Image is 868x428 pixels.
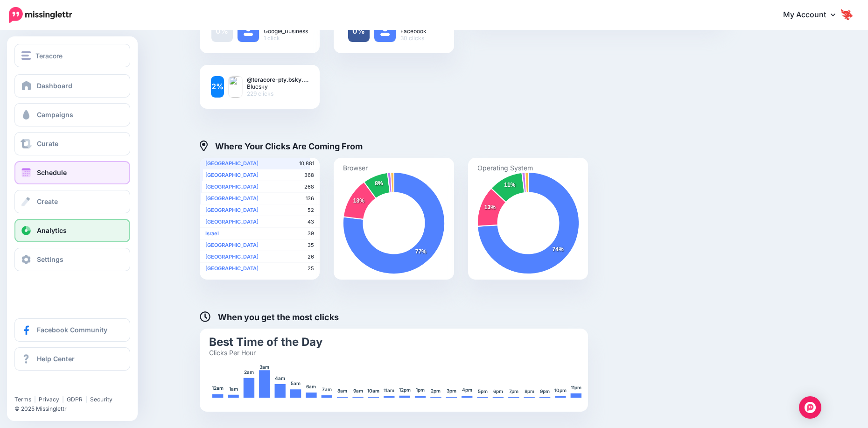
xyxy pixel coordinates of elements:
[205,265,259,272] b: [GEOGRAPHIC_DATA]
[14,103,130,126] a: Campaigns
[85,396,87,403] span: |
[308,218,314,225] span: 43
[774,4,854,27] a: My Account
[14,404,136,414] li: © 2025 Missinglettr
[211,76,224,98] a: 2%
[90,396,112,403] a: Security
[264,28,308,35] span: Google_Business
[37,82,72,90] span: Dashboard
[205,253,259,260] b: [GEOGRAPHIC_DATA]
[264,35,308,42] span: 1 click
[62,396,64,403] span: |
[247,83,308,90] span: Bluesky
[14,132,130,155] a: Curate
[205,160,259,167] b: [GEOGRAPHIC_DATA]
[400,28,440,35] span: Facebook
[35,50,63,61] span: Teracore
[14,190,130,213] a: Create
[9,7,72,23] img: Missinglettr
[799,396,821,419] div: Open Intercom Messenger
[37,255,63,263] span: Settings
[308,230,314,237] span: 39
[205,172,259,178] b: [GEOGRAPHIC_DATA]
[308,207,314,214] span: 52
[14,74,130,98] a: Dashboard
[200,311,339,323] h4: When you get the most clicks
[205,195,259,202] b: [GEOGRAPHIC_DATA]
[37,140,58,147] span: Curate
[205,183,259,190] b: [GEOGRAPHIC_DATA]
[14,318,130,342] a: Facebook Community
[37,226,67,234] span: Analytics
[308,253,314,260] span: 26
[306,195,314,202] span: 136
[308,242,314,249] span: 35
[209,348,256,356] text: Clicks Per Hour
[37,355,75,363] span: Help Center
[37,168,67,176] span: Schedule
[21,51,31,60] img: menu.png
[39,396,59,403] a: Privacy
[14,248,130,271] a: Settings
[205,230,219,237] b: Israel
[308,265,314,272] span: 25
[304,183,314,190] span: 268
[14,382,85,392] iframe: Twitter Follow Button
[14,347,130,371] a: Help Center
[247,90,308,97] span: 229 clicks
[37,111,73,119] span: Campaigns
[247,76,308,83] b: @teracore-pty.bsky.…
[205,242,259,248] b: [GEOGRAPHIC_DATA]
[209,335,323,348] text: Best Time of the Day
[34,396,36,403] span: |
[200,140,363,152] h4: Where Your Clicks Are Coming From
[205,218,259,225] b: [GEOGRAPHIC_DATA]
[238,21,259,42] img: user_default_image.png
[14,161,130,184] a: Schedule
[37,197,58,205] span: Create
[14,44,130,67] button: Teracore
[348,21,370,42] a: 0%
[67,396,83,403] a: GDPR
[205,207,259,213] b: [GEOGRAPHIC_DATA]
[374,21,396,42] img: user_default_image.png
[211,21,233,42] a: 0%
[14,396,31,403] a: Terms
[477,163,533,172] text: Operating System
[299,160,314,167] span: 10,881
[14,219,130,242] a: Analytics
[400,35,440,42] span: 30 clicks
[343,163,368,171] text: Browser
[304,172,314,179] span: 368
[37,326,107,334] span: Facebook Community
